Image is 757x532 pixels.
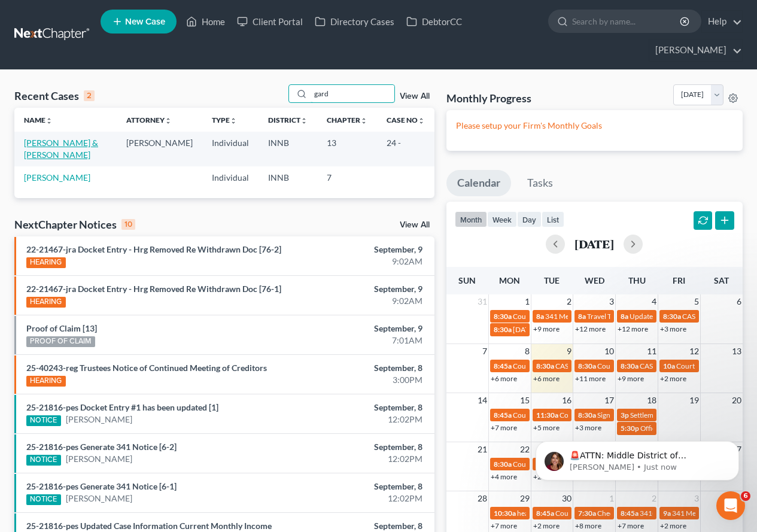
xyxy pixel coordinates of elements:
span: 20 [731,393,743,408]
span: 341 Meeting for [PERSON_NAME] - In Person [545,312,688,321]
a: Attorneyunfold_more [126,115,172,124]
span: hearing for [PERSON_NAME] [PERSON_NAME] and [PERSON_NAME] [517,509,737,518]
span: 14 [476,393,488,408]
div: 12:02PM [298,414,422,425]
span: 10:30a [494,509,516,518]
td: INNB [259,132,317,166]
td: 24 - [377,132,434,166]
div: Recent Cases [14,89,95,103]
span: 8:30a [494,325,512,334]
span: 8:30a [536,361,554,370]
div: NextChapter Notices [14,217,135,232]
span: 7 [481,344,488,358]
span: 5 [693,294,700,309]
span: [DATE] [513,325,536,334]
a: 25-40243-reg Trustees Notice of Continued Meeting of Creditors [26,363,267,373]
span: Tue [544,275,560,285]
td: Individual [202,132,259,166]
a: View All [400,92,430,101]
span: New Case [125,17,165,26]
span: 3 [608,294,615,309]
span: CASA Court Call [682,312,733,321]
span: 8:30a [494,460,512,469]
span: Wed [585,275,604,285]
a: Home [180,11,231,32]
a: Chapterunfold_more [327,115,367,124]
a: Client Portal [231,11,309,32]
input: Search by name... [572,10,682,32]
a: Tasks [516,170,564,196]
button: month [455,211,487,227]
input: Search by name... [311,85,394,102]
a: Typeunfold_more [212,115,237,124]
span: 8a [578,312,586,321]
a: Directory Cases [309,11,400,32]
span: Sun [458,275,476,285]
i: unfold_more [45,117,53,124]
a: [PERSON_NAME] [66,414,132,425]
a: +11 more [575,374,606,383]
a: DebtorCC [400,11,468,32]
div: NOTICE [26,415,61,426]
a: +7 more [491,521,517,530]
span: 8:45a [494,411,512,419]
span: 8:30a [621,361,639,370]
a: +4 more [491,472,517,481]
a: [PERSON_NAME] & [PERSON_NAME] [24,138,98,160]
a: Nameunfold_more [24,115,53,124]
span: 4 [650,294,658,309]
span: 8 [524,344,531,358]
div: NOTICE [26,494,61,505]
a: +7 more [491,423,517,432]
a: Calendar [446,170,511,196]
h2: [DATE] [574,238,614,250]
a: Help [702,11,742,32]
span: 8a [621,312,628,321]
div: HEARING [26,297,66,308]
span: 15 [519,393,531,408]
span: CASA Court Call [555,361,606,370]
span: 8:30a [578,411,596,419]
span: 18 [646,393,658,408]
button: list [542,211,564,227]
div: 9:02AM [298,295,422,307]
a: +6 more [491,374,517,383]
iframe: Intercom notifications message [518,416,757,500]
a: +9 more [618,374,644,383]
button: week [487,211,517,227]
button: day [517,211,542,227]
a: +7 more [618,521,644,530]
span: 9 [566,344,573,358]
div: 9:02AM [298,256,422,267]
div: HEARING [26,376,66,387]
td: 7 [317,166,377,189]
div: 2 [84,90,95,101]
td: 13 [317,132,377,166]
span: 12 [688,344,700,358]
span: CASA Court Call [640,361,691,370]
span: 341(a) Meeting for [PERSON_NAME] [640,509,756,518]
div: HEARING [26,257,66,268]
div: September, 8 [298,481,422,493]
a: [PERSON_NAME] [66,493,132,504]
span: 28 [476,491,488,506]
span: 17 [603,393,615,408]
div: September, 8 [298,441,422,453]
div: 3:00PM [298,374,422,386]
a: 25-21816-pes Docket Entry #1 has been updated [1] [26,402,218,412]
p: Please setup your Firm's Monthly Goals [456,120,733,132]
a: Districtunfold_more [268,115,308,124]
a: 25-21816-pes Generate 341 Notice [6-1] [26,481,177,491]
a: [PERSON_NAME] [649,39,742,61]
span: 8:30a [663,312,681,321]
span: Court Appearance - Telephonic - [PERSON_NAME] [555,509,714,518]
div: September, 8 [298,362,422,374]
span: 8:45a [621,509,639,518]
span: Court Appearance - Telephonic - [PERSON_NAME] [513,411,671,419]
span: 19 [688,393,700,408]
a: Proof of Claim [13] [26,323,97,333]
span: 6 [741,491,750,501]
